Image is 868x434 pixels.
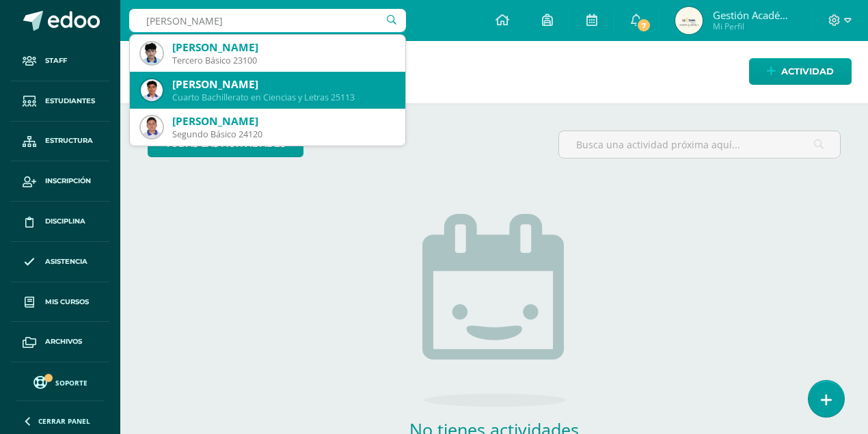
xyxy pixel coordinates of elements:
a: Inscripción [11,161,109,202]
a: Mis cursos [11,282,109,323]
img: ff93632bf489dcbc5131d32d8a4af367.png [675,7,703,34]
img: f985b07be2d9169a2af81635c3a14030.png [141,42,163,64]
img: 5077e2f248893eec73f09d48dc743c6f.png [141,79,163,101]
h1: Actividades [137,41,852,103]
span: Cerrar panel [38,416,90,426]
span: Estudiantes [45,96,95,107]
a: Staff [11,41,109,81]
div: [PERSON_NAME] [172,77,394,92]
span: Actividad [781,59,834,84]
img: a015d3cc41331f7b53231d3e6de61f8d.png [141,116,163,138]
span: Soporte [55,378,87,388]
a: Soporte [16,372,104,391]
a: Archivos [11,322,109,362]
span: Staff [45,55,67,66]
a: Disciplina [11,202,109,242]
span: Asistencia [45,256,87,267]
span: Inscripción [45,176,91,187]
input: Busca un usuario... [129,9,406,32]
span: Estructura [45,135,93,146]
img: no_activities.png [422,214,566,407]
div: Cuarto Bachillerato en Ciencias y Letras 25113 [172,92,394,103]
a: Asistencia [11,242,109,282]
div: Tercero Básico 23100 [172,55,394,66]
span: Mis cursos [45,297,89,308]
span: Archivos [45,336,82,347]
div: [PERSON_NAME] [172,114,394,128]
div: Segundo Básico 24120 [172,128,394,140]
span: 7 [636,18,651,33]
span: Gestión Académica [713,8,795,22]
div: [PERSON_NAME] [172,40,394,55]
span: Disciplina [45,216,85,227]
input: Busca una actividad próxima aquí... [559,131,840,158]
a: Actividad [749,58,852,85]
a: Estructura [11,122,109,162]
span: Mi Perfil [713,21,795,32]
a: Estudiantes [11,81,109,122]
